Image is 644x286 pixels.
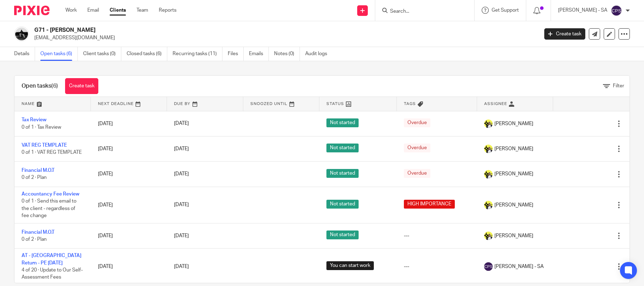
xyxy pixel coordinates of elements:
[174,121,189,126] span: [DATE]
[22,192,79,197] a: Accountancy Fee Review
[22,143,67,148] a: VAT REG TEMPLATE
[159,7,176,14] a: Reports
[484,145,493,153] img: Carine-Starbridge.jpg
[250,102,288,106] span: Snoozed Until
[404,263,470,270] div: ---
[404,232,470,239] div: ---
[22,168,54,173] a: Financial M.O.T
[22,268,83,280] span: 4 of 20 · Update to Our Self-Assessment Fees
[174,171,189,176] span: [DATE]
[40,47,78,61] a: Open tasks (6)
[65,78,98,94] a: Create task
[274,47,300,61] a: Notes (0)
[404,169,430,178] span: Overdue
[389,8,453,15] input: Search
[494,120,533,127] span: [PERSON_NAME]
[558,7,607,14] p: [PERSON_NAME] - SA
[22,237,47,242] span: 0 of 2 · Plan
[110,7,126,14] a: Clients
[22,82,58,90] h1: Open tasks
[249,47,269,61] a: Emails
[404,102,416,106] span: Tags
[87,7,99,14] a: Email
[174,203,189,208] span: [DATE]
[91,249,167,285] td: [DATE]
[14,6,50,15] img: Pixie
[228,47,244,61] a: Files
[127,47,167,61] a: Closed tasks (6)
[305,47,332,61] a: Audit logs
[51,83,58,89] span: (6)
[65,7,77,14] a: Work
[326,102,344,106] span: Status
[484,262,493,271] img: svg%3E
[14,47,35,61] a: Details
[484,170,493,179] img: Carine-Starbridge.jpg
[326,261,374,270] span: You can start work
[484,201,493,209] img: Carine-Starbridge.jpg
[173,47,222,61] a: Recurring tasks (11)
[137,7,148,14] a: Team
[34,34,534,41] p: [EMAIL_ADDRESS][DOMAIN_NAME]
[22,175,47,180] span: 0 of 2 · Plan
[326,118,359,127] span: Not started
[484,232,493,240] img: Carine-Starbridge.jpg
[174,146,189,151] span: [DATE]
[613,83,624,88] span: Filter
[174,264,189,269] span: [DATE]
[91,223,167,248] td: [DATE]
[404,200,455,209] span: HIGH IMPORTANCE
[544,28,585,40] a: Create task
[326,169,359,178] span: Not started
[326,144,359,152] span: Not started
[326,200,359,209] span: Not started
[91,111,167,136] td: [DATE]
[326,230,359,239] span: Not started
[14,27,29,41] img: Andre%20Griffiths.jpg
[494,232,533,239] span: [PERSON_NAME]
[404,144,430,152] span: Overdue
[91,187,167,223] td: [DATE]
[34,27,434,34] h2: G71 - [PERSON_NAME]
[494,202,533,209] span: [PERSON_NAME]
[492,8,519,13] span: Get Support
[91,162,167,187] td: [DATE]
[22,117,46,122] a: Tax Review
[484,119,493,128] img: Carine-Starbridge.jpg
[22,230,54,235] a: Financial M.O.T
[22,253,81,265] a: AT - [GEOGRAPHIC_DATA] Return - PE [DATE]
[174,233,189,238] span: [DATE]
[91,136,167,161] td: [DATE]
[22,199,76,218] span: 0 of 1 · Send this email to the client - regardless of fee change
[404,118,430,127] span: Overdue
[494,263,544,270] span: [PERSON_NAME] - SA
[611,5,622,16] img: svg%3E
[494,145,533,152] span: [PERSON_NAME]
[494,170,533,177] span: [PERSON_NAME]
[83,47,121,61] a: Client tasks (0)
[22,150,82,155] span: 0 of 1 · VAT REG TEMPLATE
[22,125,61,130] span: 0 of 1 · Tax Review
